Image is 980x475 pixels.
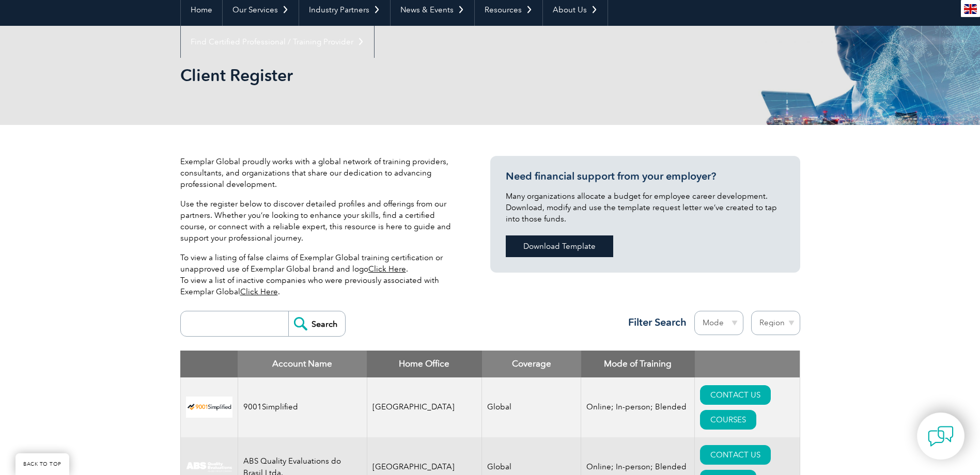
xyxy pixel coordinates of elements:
[506,191,785,225] p: Many organizations allocate a budget for employee career development. Download, modify and use th...
[180,252,459,297] p: To view a listing of false claims of Exemplar Global training certification or unapproved use of ...
[181,26,374,58] a: Find Certified Professional / Training Provider
[622,316,687,329] h3: Filter Search
[186,462,232,473] img: c92924ac-d9bc-ea11-a814-000d3a79823d-logo.jpg
[700,385,771,405] a: CONTACT US
[367,351,482,377] th: Home Office: activate to sort column ascending
[482,377,581,437] td: Global
[180,67,614,84] h2: Client Register
[368,264,406,274] a: Click Here
[288,311,345,336] input: Search
[15,453,69,475] a: BACK TO TOP
[367,377,482,437] td: [GEOGRAPHIC_DATA]
[482,351,581,377] th: Coverage: activate to sort column ascending
[964,4,977,14] img: en
[581,351,695,377] th: Mode of Training: activate to sort column ascending
[700,410,756,430] a: COURSES
[240,287,278,296] a: Click Here
[238,351,367,377] th: Account Name: activate to sort column descending
[506,170,785,183] h3: Need financial support from your employer?
[695,351,800,377] th: : activate to sort column ascending
[928,423,954,449] img: contact-chat.png
[581,377,695,437] td: Online; In-person; Blended
[238,377,367,437] td: 9001Simplified
[700,445,771,465] a: CONTACT US
[506,235,613,257] a: Download Template
[180,156,459,190] p: Exemplar Global proudly works with a global network of training providers, consultants, and organ...
[180,198,459,244] p: Use the register below to discover detailed profiles and offerings from our partners. Whether you...
[186,397,232,418] img: 37c9c059-616f-eb11-a812-002248153038-logo.png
